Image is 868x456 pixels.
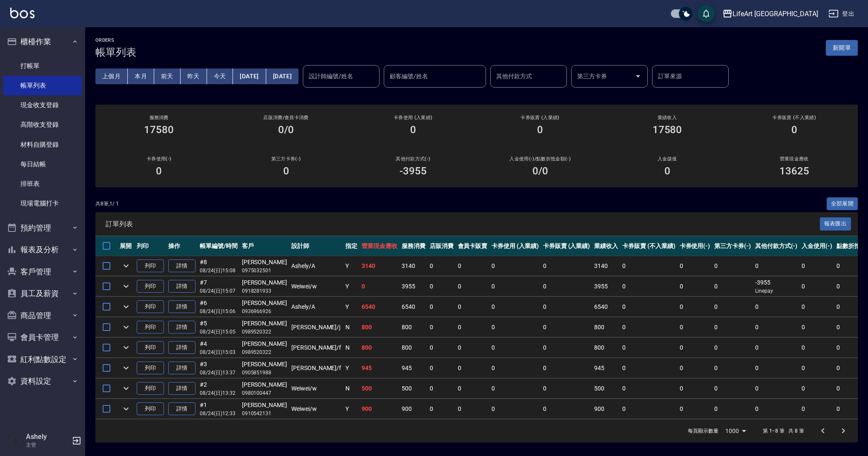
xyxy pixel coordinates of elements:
td: 0 [541,399,592,419]
p: 每頁顯示數量 [688,427,719,435]
th: 客戶 [240,236,289,256]
td: Weiwei /w [289,399,343,419]
h3: 13625 [779,165,809,177]
th: 服務消費 [400,236,428,256]
p: 0980100447 [242,389,287,397]
a: 材料自購登錄 [3,135,82,154]
a: 報表匯出 [820,219,851,228]
button: 今天 [207,68,233,84]
td: 0 [678,379,713,399]
td: 0 [620,338,677,358]
a: 打帳單 [3,56,82,76]
h3: 0 [410,124,416,136]
td: 0 [456,358,490,378]
td: 3140 [359,256,400,276]
td: 0 [753,379,800,399]
button: expand row [120,362,132,374]
h3: 0/0 [278,124,294,136]
p: 08/24 (日) 13:32 [200,389,238,397]
td: 0 [712,399,753,419]
th: 店販消費 [428,236,456,256]
div: [PERSON_NAME] [242,258,287,267]
button: 列印 [137,300,164,313]
td: 945 [592,358,620,378]
td: 0 [541,338,592,358]
td: 0 [428,297,456,317]
td: 0 [678,317,713,337]
td: 800 [592,338,620,358]
th: 其他付款方式(-) [753,236,800,256]
td: 0 [541,276,592,296]
td: 0 [428,358,456,378]
p: 第 1–8 筆 共 8 筆 [763,427,804,435]
td: 0 [489,338,541,358]
td: 0 [753,317,800,337]
h2: 卡券使用(-) [106,156,212,162]
td: Y [343,358,359,378]
td: 0 [753,358,800,378]
a: 現金收支登錄 [3,95,82,115]
button: 櫃檯作業 [3,31,82,53]
div: [PERSON_NAME] [242,380,287,389]
th: 會員卡販賣 [456,236,490,256]
button: 報表匯出 [820,217,851,231]
p: 08/24 (日) 15:08 [200,267,238,274]
td: N [343,379,359,399]
button: expand row [120,341,132,354]
td: 0 [456,317,490,337]
a: 詳情 [168,259,195,273]
td: 0 [541,297,592,317]
td: 0 [541,379,592,399]
div: [PERSON_NAME] [242,319,287,328]
a: 排班表 [3,174,82,194]
h3: 帳單列表 [95,46,136,58]
button: 列印 [137,259,164,273]
th: 卡券販賣 (不入業績) [620,236,677,256]
td: 0 [489,256,541,276]
h2: 店販消費 /會員卡消費 [233,115,339,120]
a: 每日結帳 [3,154,82,174]
a: 帳單列表 [3,76,82,95]
button: Open [631,69,645,83]
td: 0 [753,297,800,317]
h3: 0 [283,165,289,177]
p: 主管 [26,441,69,449]
p: 0975032501 [242,267,287,274]
td: 0 [753,399,800,419]
td: 800 [592,317,620,337]
td: 0 [620,399,677,419]
h3: 0 /0 [532,165,548,177]
td: 0 [712,256,753,276]
td: 0 [620,256,677,276]
td: 500 [400,379,428,399]
td: 3955 [400,276,428,296]
div: [PERSON_NAME] [242,339,287,348]
td: [PERSON_NAME] /f [289,358,343,378]
h3: 0 [791,124,797,136]
button: expand row [120,382,132,395]
td: 0 [678,399,713,419]
td: 0 [489,399,541,419]
span: 訂單列表 [106,220,820,228]
h2: 營業現金應收 [741,156,848,162]
td: 0 [678,297,713,317]
td: 0 [456,338,490,358]
td: 0 [541,256,592,276]
td: 800 [400,338,428,358]
td: Y [343,276,359,296]
button: 商品管理 [3,305,82,327]
td: 0 [620,379,677,399]
th: 卡券販賣 (入業績) [541,236,592,256]
td: N [343,317,359,337]
button: 客戶管理 [3,261,82,283]
td: 800 [400,317,428,337]
button: 列印 [137,280,164,293]
td: #5 [198,317,240,337]
h3: 0 [664,165,670,177]
button: 本月 [128,68,154,84]
a: 詳情 [168,280,195,293]
td: [PERSON_NAME] /j [289,317,343,337]
a: 新開單 [826,43,858,51]
td: 900 [592,399,620,419]
a: 高階收支登錄 [3,115,82,134]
